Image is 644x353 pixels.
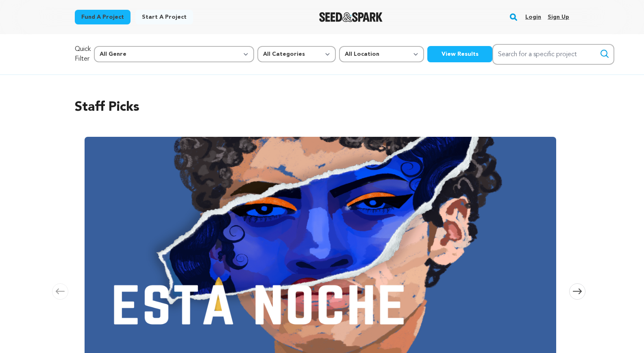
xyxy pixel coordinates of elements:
a: Fund a project [75,10,131,24]
button: View Results [427,46,492,62]
p: Quick Filter [75,44,91,64]
a: Login [525,11,541,24]
img: Seed&Spark Logo Dark Mode [319,12,383,22]
h2: Staff Picks [75,98,569,117]
a: Seed&Spark Homepage [319,12,383,22]
input: Search for a specific project [492,44,614,65]
a: Sign up [548,11,569,24]
a: Start a project [135,10,193,24]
